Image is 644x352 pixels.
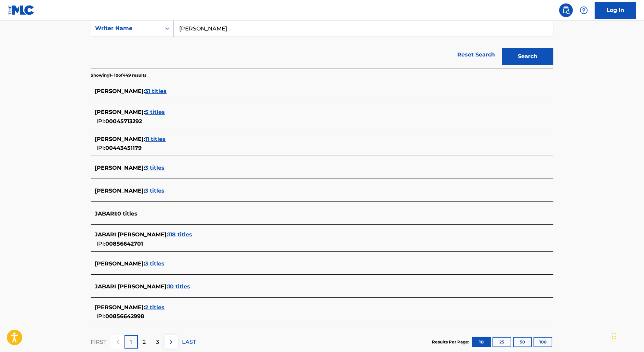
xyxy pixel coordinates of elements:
[454,47,499,62] a: Reset Search
[8,5,35,15] img: MLC Logo
[145,187,165,194] span: 3 titles
[562,6,570,14] img: search
[168,283,190,290] span: 10 titles
[156,338,159,346] p: 3
[130,338,132,346] p: 1
[577,3,591,17] div: Help
[97,313,106,320] span: IPI:
[502,48,553,65] button: Search
[97,118,106,125] span: IPI:
[168,231,193,238] span: 118 titles
[91,338,107,346] p: FIRST
[91,72,147,78] p: Showing 1 - 10 of 449 results
[106,145,142,151] span: 00443451179
[432,339,471,345] p: Results Per Page:
[472,337,491,347] button: 10
[106,313,145,320] span: 00856642998
[534,337,552,347] button: 100
[513,337,532,347] button: 50
[97,240,106,247] span: IPI:
[95,304,145,311] span: [PERSON_NAME] :
[106,240,143,247] span: 00856642701
[145,136,166,142] span: 11 titles
[559,3,573,17] a: Public Search
[95,24,157,32] div: Writer Name
[612,326,616,347] div: Drag
[492,337,511,347] button: 25
[143,338,146,346] p: 2
[95,109,145,115] span: [PERSON_NAME] :
[145,304,165,311] span: 2 titles
[145,88,167,94] span: 31 titles
[95,231,168,238] span: JABARI [PERSON_NAME] :
[106,118,142,125] span: 00045713292
[91,20,553,68] form: Search Form
[167,338,175,346] img: right
[145,260,165,267] span: 3 titles
[610,319,644,352] iframe: Chat Widget
[95,88,145,94] span: [PERSON_NAME] :
[97,145,106,151] span: IPI:
[182,338,196,346] p: LAST
[145,109,165,115] span: 5 titles
[95,187,145,194] span: [PERSON_NAME] :
[95,260,145,267] span: [PERSON_NAME] :
[595,2,636,19] a: Log In
[118,210,138,217] span: 0 titles
[95,283,168,290] span: JABARI [PERSON_NAME] :
[95,136,145,142] span: [PERSON_NAME] :
[95,165,145,171] span: [PERSON_NAME] :
[580,6,588,14] img: help
[95,210,118,217] span: JABARI :
[145,165,165,171] span: 3 titles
